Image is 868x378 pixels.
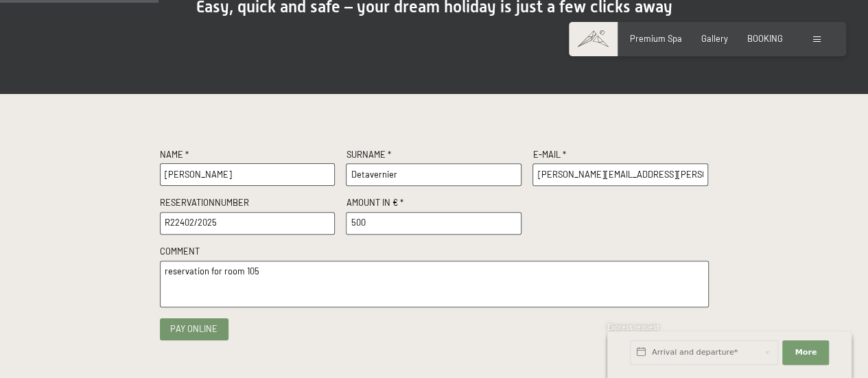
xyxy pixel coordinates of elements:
a: Gallery [701,33,728,44]
label: Reservationnumber [160,197,336,212]
label: Name * [160,149,336,164]
label: E-Mail * [532,149,708,164]
label: Amount in € * [346,197,521,212]
label: Surname * [346,149,521,164]
a: Premium Spa [630,33,682,44]
button: Pay online [160,318,228,340]
a: BOOKING [747,33,783,44]
button: More [782,340,829,365]
label: Comment [160,246,709,261]
span: Express request [607,323,659,331]
span: More [795,347,817,358]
